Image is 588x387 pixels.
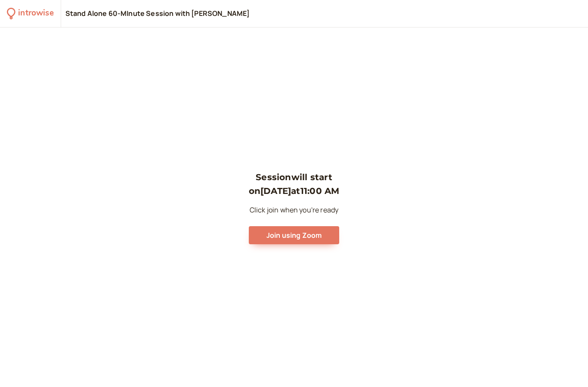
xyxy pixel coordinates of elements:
span: Join using Zoom [266,230,322,240]
button: Join using Zoom [249,226,340,244]
div: Stand Alone 60-MInute Session with [PERSON_NAME] [65,9,250,18]
div: introwise [18,7,53,20]
h3: Session will start on [DATE] at 11:00 AM [249,170,340,198]
p: Click join when you're ready [249,205,340,216]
